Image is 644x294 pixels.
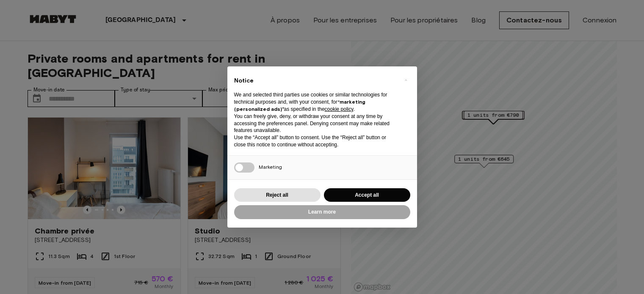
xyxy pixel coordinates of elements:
button: Accept all [324,188,410,202]
strong: “marketing (personalized ads)” [234,99,365,112]
p: We and selected third parties use cookies or similar technologies for technical purposes and, wit... [234,91,397,113]
p: Use the “Accept all” button to consent. Use the “Reject all” button or close this notice to conti... [234,134,397,148]
p: You can freely give, deny, or withdraw your consent at any time by accessing the preferences pane... [234,113,397,134]
button: Learn more [234,205,410,219]
button: Close this notice [399,73,413,87]
span: Marketing [259,164,282,170]
h2: Notice [234,77,397,85]
a: cookie policy [325,106,354,112]
button: Reject all [234,188,321,202]
span: × [404,75,407,85]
